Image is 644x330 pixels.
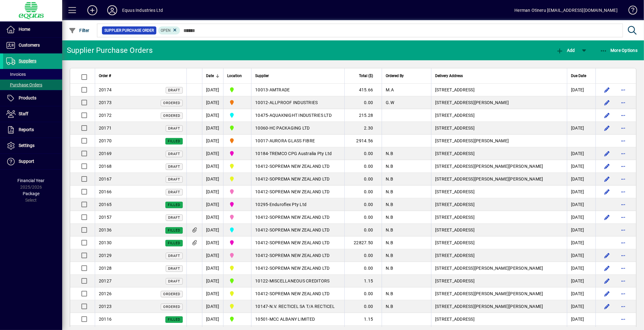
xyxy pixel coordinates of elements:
span: Support [19,159,34,164]
span: N.B [386,215,393,220]
span: 20136 [99,227,112,232]
span: 1B BLENHEIM [227,277,247,285]
span: Date [206,72,214,79]
span: Ordered [163,101,180,105]
span: 10412 [255,266,268,271]
button: Edit [602,301,612,311]
span: 10122 [255,278,268,283]
span: N.B [386,266,393,271]
span: ALLPROOF INDUSTRIES [269,100,318,105]
td: 0.00 [344,96,382,109]
span: 10412 [255,291,268,296]
span: 20126 [99,291,112,296]
span: 10412 [255,227,268,232]
span: AMTRADE [269,87,290,92]
td: [DATE] [567,236,596,249]
span: 20130 [99,240,112,245]
span: N.B [386,291,393,296]
button: More options [618,238,628,248]
td: [DATE] [202,300,223,313]
span: AURORA GLASS FIBRE [269,138,315,143]
span: 20116 [99,317,112,322]
button: More options [618,225,628,235]
span: Draft [168,88,180,92]
span: 20166 [99,189,112,194]
span: Filled [168,203,180,207]
span: SOPREMA NEW ZEALAND LTD [269,189,330,194]
span: 20169 [99,151,112,156]
td: [STREET_ADDRESS] [431,249,567,262]
a: Support [3,154,62,169]
span: 20123 [99,304,112,309]
td: [STREET_ADDRESS][PERSON_NAME][PERSON_NAME] [431,262,567,275]
td: [DATE] [202,186,223,198]
span: N.B [386,176,393,181]
td: [DATE] [202,84,223,96]
td: [STREET_ADDRESS] [431,211,567,224]
span: 10295 [255,202,268,207]
span: N.B [386,151,393,156]
a: Settings [3,138,62,154]
td: [STREET_ADDRESS] [431,224,567,236]
span: Order # [99,72,111,79]
span: SOPREMA NEW ZEALAND LTD [269,227,330,232]
td: 0.00 [344,173,382,186]
a: Staff [3,106,62,122]
span: N.B [386,227,393,232]
button: Edit [602,149,612,158]
td: [DATE] [567,186,596,198]
td: [DATE] [567,160,596,173]
td: [STREET_ADDRESS][PERSON_NAME] [431,135,567,147]
span: 1B BLENHEIM [227,124,247,132]
span: 4A DSV LOGISTICS - CHCH [227,290,247,297]
span: Ordered By [386,72,404,79]
span: Supplier [255,72,269,79]
td: 0.00 [344,300,382,313]
td: [STREET_ADDRESS] [431,236,567,249]
td: - [251,224,344,236]
td: [DATE] [567,211,596,224]
span: Open [161,28,171,33]
span: Home [19,27,30,32]
button: Add [82,5,102,16]
span: 10501 [255,317,268,322]
span: Suppliers [19,58,36,63]
td: - [251,249,344,262]
span: Reports [19,127,34,132]
span: HC PACKAGING LTD [269,126,310,131]
td: [DATE] [202,275,223,287]
td: - [251,275,344,287]
div: Supplier Purchase Orders [67,45,153,55]
span: 2N NORTHERN [227,239,247,246]
button: Edit [602,276,612,286]
span: 3C CENTRAL [227,112,247,119]
span: SOPREMA NEW ZEALAND LTD [269,240,330,245]
button: Edit [602,98,612,108]
div: Total ($) [348,72,379,79]
button: Filter [67,25,91,36]
td: - [251,160,344,173]
span: Draft [168,190,180,194]
td: [STREET_ADDRESS] [431,198,567,211]
button: Edit [602,250,612,260]
span: Draft [168,152,180,156]
a: Home [3,22,62,37]
span: Settings [19,143,34,148]
span: N.B [386,253,393,258]
button: More options [618,289,628,299]
td: [STREET_ADDRESS][PERSON_NAME][PERSON_NAME] [431,287,567,300]
a: Customers [3,38,62,53]
span: 20167 [99,176,112,181]
td: [DATE] [202,147,223,160]
button: More options [618,85,628,95]
span: SOPREMA NEW ZEALAND LTD [269,215,330,220]
span: 10412 [255,215,268,220]
span: Filled [168,228,180,232]
span: Total ($) [359,72,373,79]
span: G.W [386,100,394,105]
span: 4A DSV LOGISTICS - CHCH [227,175,247,183]
span: N.B [386,304,393,309]
span: 4S SOUTHERN [227,137,247,144]
td: - [251,96,344,109]
span: Draft [168,165,180,169]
